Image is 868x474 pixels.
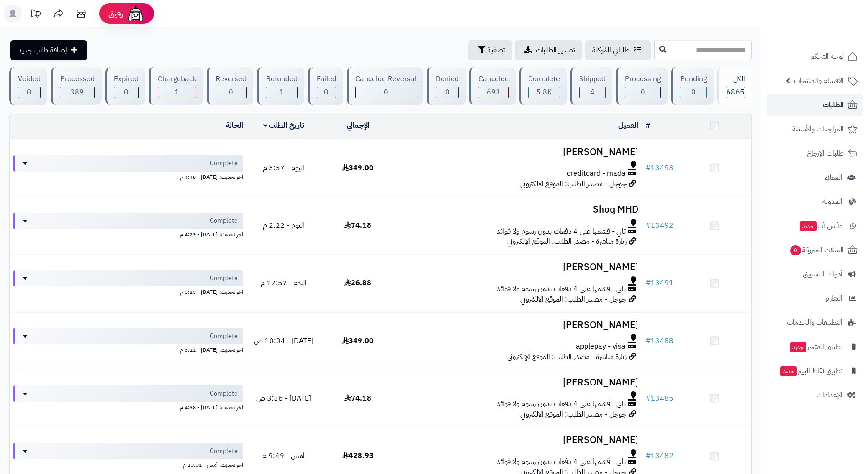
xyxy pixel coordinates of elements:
span: Complete [210,274,238,283]
span: تصفية [488,45,505,56]
h3: [PERSON_NAME] [399,320,638,330]
a: تطبيق نقاط البيعجديد [767,360,863,382]
a: #13491 [646,277,673,288]
span: 0 [324,87,329,98]
h3: [PERSON_NAME] [399,435,638,445]
a: Pending 0 [669,67,715,105]
a: الحالة [226,120,243,131]
span: جديد [800,221,817,231]
a: #13493 [646,162,673,173]
span: رفيق [108,8,123,19]
div: Failed [317,74,336,84]
span: 349.00 [342,335,374,346]
span: اليوم - 2:22 م [263,220,304,231]
a: Processing 0 [614,67,669,105]
span: الأقسام والمنتجات [794,74,844,87]
div: اخر تحديث: أمس - 10:01 م [13,459,243,469]
span: [DATE] - 10:04 ص [254,335,313,346]
span: العملاء [825,171,842,184]
span: 349.00 [342,162,374,173]
span: إضافة طلب جديد [18,45,67,56]
span: المدونة [822,195,842,208]
span: التقارير [825,292,842,305]
span: تصدير الطلبات [536,45,575,56]
span: 0 [641,87,645,98]
h3: Shoq MHD [399,204,638,215]
div: 0 [216,87,246,98]
a: Voided 0 [7,67,49,105]
span: جديد [780,366,797,376]
span: 0 [790,245,801,255]
div: اخر تحديث: [DATE] - 4:38 م [13,402,243,411]
span: 74.18 [344,393,371,404]
a: Shipped 4 [569,67,614,105]
span: طلباتي المُوكلة [592,45,630,56]
div: Processing [625,74,661,84]
span: 428.93 [342,450,374,461]
span: جوجل - مصدر الطلب: الموقع الإلكتروني [520,294,627,305]
a: تحديثات المنصة [24,5,47,25]
div: Shipped [579,74,606,84]
span: 0 [124,87,128,98]
a: #13488 [646,335,673,346]
span: Complete [210,216,238,225]
div: 1 [266,87,297,98]
button: تصفية [468,40,512,60]
div: اخر تحديث: [DATE] - 5:11 م [13,344,243,354]
a: الإجمالي [347,120,370,131]
a: Canceled Reversal 0 [345,67,425,105]
a: طلباتي المُوكلة [585,40,651,60]
span: # [646,335,651,346]
div: اخر تحديث: [DATE] - 5:25 م [13,286,243,296]
span: الإعدادات [817,389,842,401]
a: Expired 0 [103,67,147,105]
span: التطبيقات والخدمات [787,316,842,329]
span: 1 [279,87,284,98]
span: اليوم - 3:57 م [263,162,304,173]
a: Chargeback 1 [147,67,205,105]
div: Canceled Reversal [355,74,416,84]
div: Complete [528,74,560,84]
span: جوجل - مصدر الطلب: الموقع الإلكتروني [520,178,627,189]
a: العملاء [767,167,863,188]
div: Chargeback [158,74,196,84]
span: تطبيق نقاط البيع [779,365,842,377]
span: تطبيق المتجر [789,340,842,353]
span: 0 [445,87,450,98]
span: جوجل - مصدر الطلب: الموقع الإلكتروني [520,409,627,420]
span: [DATE] - 3:36 ص [256,393,311,404]
a: #13485 [646,393,673,404]
a: Failed 0 [306,67,345,105]
a: #13492 [646,220,673,231]
div: Reversed [216,74,247,84]
span: 693 [487,87,500,98]
div: اخر تحديث: [DATE] - 4:48 م [13,172,243,181]
span: جديد [790,342,806,352]
a: وآتس آبجديد [767,215,863,237]
div: 5777 [529,87,560,98]
div: 0 [436,87,458,98]
a: التقارير [767,287,863,309]
div: 389 [60,87,94,98]
a: تاريخ الطلب [263,120,305,131]
div: الكل [726,74,745,84]
img: logo-2.png [806,23,859,42]
span: 1 [175,87,179,98]
span: 26.88 [344,277,371,288]
span: المراجعات والأسئلة [792,123,844,135]
span: تابي - قسّمها على 4 دفعات بدون رسوم ولا فوائد [497,399,626,409]
a: Canceled 693 [467,67,517,105]
span: لوحة التحكم [810,50,844,63]
span: Complete [210,447,238,456]
span: 389 [70,87,84,98]
img: ai-face.png [127,5,145,23]
div: Denied [436,74,459,84]
span: 0 [229,87,233,98]
div: Pending [680,74,706,84]
a: الكل6865 [715,67,754,105]
span: السلات المتروكة [789,244,844,256]
span: 6865 [726,87,745,98]
h3: [PERSON_NAME] [399,377,638,388]
a: الطلبات [767,94,863,116]
div: 0 [680,87,706,98]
